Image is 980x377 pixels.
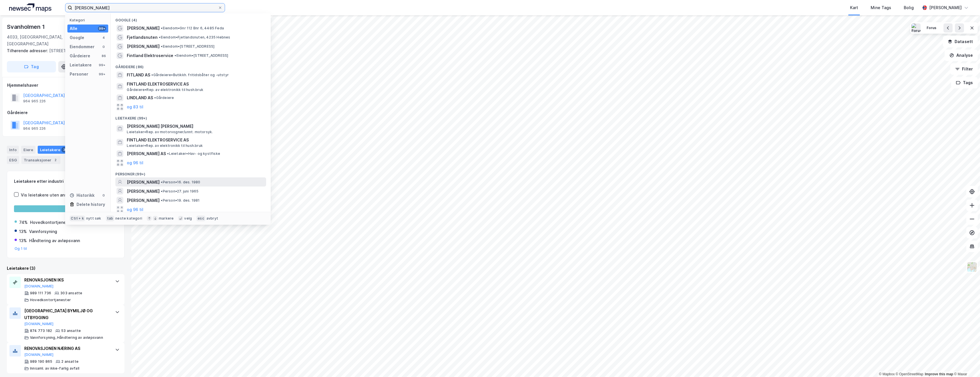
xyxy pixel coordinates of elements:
[923,23,940,33] button: Forus
[7,61,56,72] button: Tag
[111,167,271,178] div: Personer (99+)
[161,44,162,48] span: •
[127,25,160,32] span: [PERSON_NAME]
[161,198,200,203] span: Person • 19. des. 1981
[161,198,162,202] span: •
[14,178,117,185] div: Leietakere etter industri
[70,62,92,68] div: Leietakere
[174,53,176,58] span: •
[127,104,143,110] button: og 83 til
[951,77,978,88] button: Tags
[98,26,106,31] div: 99+
[115,216,142,221] div: neste kategori
[30,329,52,333] div: 874 773 182
[127,94,153,101] span: LINDLAND AS
[184,216,192,221] div: velg
[7,156,19,164] div: ESG
[70,34,84,41] div: Google
[7,265,124,272] div: Leietakere (3)
[167,151,220,156] span: Leietaker • Hav- og kystfiske
[19,219,28,226] div: 74%
[127,34,158,41] span: Fjetlandsnuten
[106,216,115,221] div: tab
[70,71,88,78] div: Personer
[159,35,230,40] span: Eiendom • Fjetlandsnuten, 4235 Hebnes
[23,126,46,131] div: 964 965 226
[70,18,108,22] div: Kategori
[30,219,74,226] div: Hovedkontortjenester
[7,47,120,54] div: [STREET_ADDRESS]
[904,4,914,11] div: Bolig
[61,329,81,333] div: 53 ansatte
[127,150,166,157] span: [PERSON_NAME] AS
[945,50,978,61] button: Analyse
[72,3,218,12] input: Søk på adresse, matrikkel, gårdeiere, leietakere eller personer
[101,193,106,198] div: 0
[24,322,54,326] button: [DOMAIN_NAME]
[53,157,58,163] div: 2
[927,26,937,31] div: Forus
[29,237,80,244] div: Håndtering av avløpsvann
[151,73,153,77] span: •
[70,216,85,221] div: Ctrl + k
[127,130,213,134] span: Leietaker • Rep. av motorvogner/unnt. motorsyk.
[30,298,71,302] div: Hovedkontortjenester
[21,192,75,198] div: Vis leietakere uten ansatte
[950,63,978,75] button: Filter
[127,159,143,166] button: og 96 til
[101,44,106,49] div: 0
[911,23,921,33] img: Forus
[161,26,224,31] span: Eiendom • Gnr 112 Bnr 6, 4485 Feda
[161,180,200,185] span: Person • 16. des. 1980
[23,99,46,104] div: 964 965 226
[127,179,160,186] span: [PERSON_NAME]
[61,359,79,364] div: 2 ansatte
[101,35,106,40] div: 4
[30,335,103,340] div: Vannforsyning, Håndtering av avløpsvann
[111,13,271,24] div: Google (4)
[161,180,162,184] span: •
[879,372,895,376] a: Mapbox
[30,366,79,371] div: Innsaml. av ikke-farlig avfall
[951,350,980,377] iframe: Chat Widget
[19,237,27,244] div: 13%
[127,81,264,88] span: FINTLAND ELEKTROSERVICE AS
[86,216,101,221] div: nytt søk
[7,82,124,89] div: Hjemmelshaver
[70,52,90,59] div: Gårdeiere
[850,4,858,11] div: Kart
[21,146,35,154] div: Eiere
[127,137,264,143] span: FINTLAND ELEKTROSERVICE AS
[925,372,953,376] a: Improve this map
[38,146,69,154] div: Leietakere
[111,112,271,122] div: Leietakere (99+)
[98,63,106,67] div: 99+
[60,291,82,295] div: 303 ansatte
[127,143,203,148] span: Leietaker • Rep. av elektronikk til hush.bruk
[30,359,52,364] div: 989 190 865
[7,22,46,31] div: Svanholmen 1
[7,146,19,154] div: Info
[98,72,106,76] div: 99+
[151,73,229,77] span: Gårdeiere • Butikkh. fritidsbåter og -utstyr
[161,189,198,194] span: Person • 27. juni 1965
[127,188,160,195] span: [PERSON_NAME]
[24,284,54,289] button: [DOMAIN_NAME]
[967,262,977,272] img: Z
[101,54,106,58] div: 86
[161,189,162,193] span: •
[21,156,61,164] div: Transaksjoner
[24,277,109,283] div: RENOVASJONEN IKS
[24,307,109,321] div: [GEOGRAPHIC_DATA] BYMILJØ OG UTBYGGING
[127,197,160,204] span: [PERSON_NAME]
[70,43,95,50] div: Eiendommer
[871,4,891,11] div: Mine Tags
[196,216,205,221] div: esc
[61,147,67,153] div: 3
[174,53,228,58] span: Eiendom • [STREET_ADDRESS]
[896,372,923,376] a: OpenStreetMap
[19,228,27,235] div: 13%
[154,96,156,100] span: •
[159,216,174,221] div: markere
[206,216,218,221] div: avbryt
